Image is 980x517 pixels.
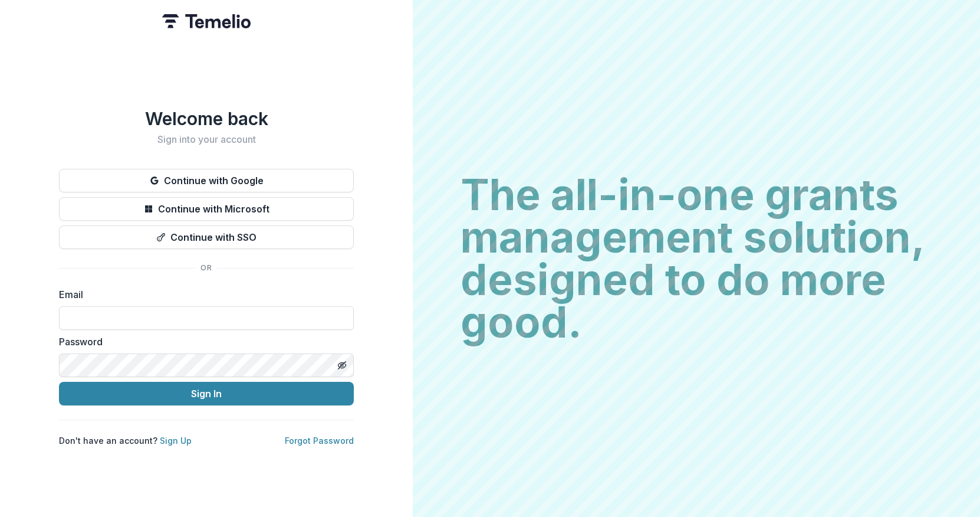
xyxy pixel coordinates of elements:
p: Don't have an account? [59,434,192,447]
label: Password [59,335,347,349]
button: Continue with Google [59,169,354,192]
img: Temelio [162,14,251,28]
a: Forgot Password [285,436,354,446]
h1: Welcome back [59,108,354,129]
button: Toggle password visibility [333,356,351,375]
button: Sign In [59,382,354,405]
button: Continue with Microsoft [59,197,354,221]
button: Continue with SSO [59,225,354,249]
label: Email [59,287,347,302]
a: Sign Up [160,436,192,446]
h2: Sign into your account [59,134,354,145]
